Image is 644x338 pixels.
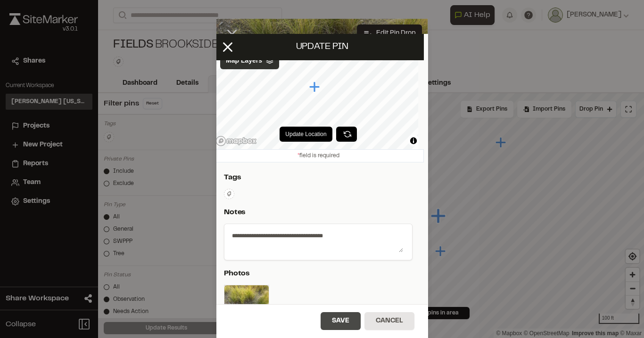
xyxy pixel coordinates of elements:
canvas: Map [213,44,418,149]
div: Map marker [309,81,322,93]
button: Cancel [364,312,414,330]
img: file [224,285,269,330]
p: Tags [224,172,409,183]
p: Photos [224,268,409,279]
div: field is required [213,149,424,162]
button: Update Location [280,127,332,142]
button: Edit Tags [224,189,234,199]
button: Save [321,312,361,330]
p: Notes [224,207,409,218]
